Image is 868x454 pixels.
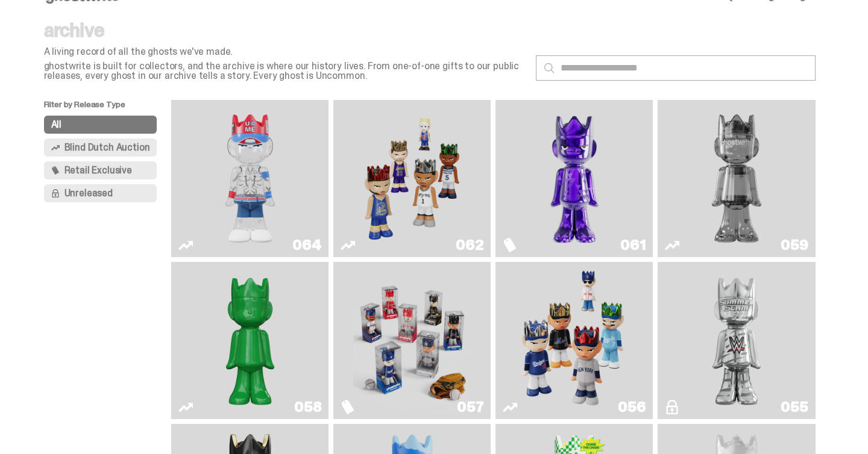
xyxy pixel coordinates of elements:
span: Retail Exclusive [64,166,132,175]
button: Retail Exclusive [44,161,157,179]
div: 059 [781,238,808,252]
a: Two [665,105,808,252]
a: You Can't See Me [178,105,321,252]
div: 061 [620,238,646,252]
span: All [51,120,62,129]
p: A living record of all the ghosts we've made. [44,47,526,57]
a: Schrödinger's ghost: Sunday Green [178,267,321,414]
div: 058 [294,400,321,414]
a: Game Face (2025) [341,267,483,414]
img: Game Face (2025) [515,267,634,414]
p: Filter by Release Type [44,100,172,116]
img: Two [678,105,796,252]
img: You Can't See Me [191,105,309,252]
div: 062 [456,238,483,252]
img: Fantasy [515,105,634,252]
div: 055 [781,400,808,414]
div: 057 [457,400,483,414]
span: Unreleased [64,188,113,198]
div: 056 [618,400,646,414]
button: Unreleased [44,184,157,202]
a: Game Face (2025) [341,105,483,252]
div: 064 [292,238,321,252]
a: Fantasy [503,105,646,252]
img: Schrödinger's ghost: Sunday Green [191,267,309,414]
button: All [44,116,157,134]
p: archive [44,20,526,40]
span: Blind Dutch Auction [64,143,150,152]
button: Blind Dutch Auction [44,138,157,157]
img: Game Face (2025) [353,267,471,414]
p: ghostwrite is built for collectors, and the archive is where our history lives. From one-of-one g... [44,61,526,81]
a: I Was There SummerSlam [665,267,808,414]
img: Game Face (2025) [353,105,471,252]
a: Game Face (2025) [503,267,646,414]
img: I Was There SummerSlam [678,267,796,414]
